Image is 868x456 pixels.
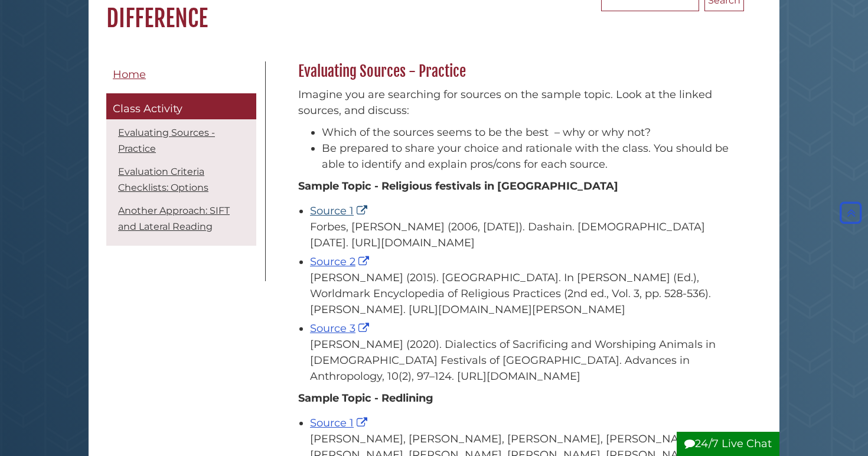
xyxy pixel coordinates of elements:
[310,270,738,318] div: [PERSON_NAME] (2015). [GEOGRAPHIC_DATA]. In [PERSON_NAME] (Ed.), Worldmark Encyclopedia of Religi...
[677,432,779,456] button: 24/7 Live Chat
[310,204,370,217] a: Source 1
[106,61,256,252] div: Guide Pages
[106,93,256,119] a: Class Activity
[310,322,372,335] a: Source 3
[310,416,370,429] a: Source 1
[310,255,372,268] a: Source 2
[310,219,738,251] div: Forbes, [PERSON_NAME] (2006, [DATE]). Dashain. [DEMOGRAPHIC_DATA] [DATE]. [URL][DOMAIN_NAME]
[837,207,865,220] a: Back to Top
[322,125,738,141] li: Which of the sources seems to be the best – why or why not?
[322,141,738,172] li: Be prepared to share your choice and rationale with the class. You should be able to identify and...
[113,68,146,81] span: Home
[310,337,738,385] div: [PERSON_NAME] (2020). Dialectics of Sacrificing and Worshiping Animals in [DEMOGRAPHIC_DATA] Fest...
[118,166,208,193] a: Evaluation Criteria Checklists: Options
[298,87,738,119] p: Imagine you are searching for sources on the sample topic. Look at the linked sources, and discuss:
[113,102,182,115] span: Class Activity
[292,62,744,81] h2: Evaluating Sources - Practice
[118,205,230,232] a: Another Approach: SIFT and Lateral Reading
[118,127,215,154] a: Evaluating Sources - Practice
[298,180,618,193] strong: Sample Topic - Religious festivals in [GEOGRAPHIC_DATA]
[106,61,256,88] a: Home
[298,392,433,405] strong: Sample Topic - Redlining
